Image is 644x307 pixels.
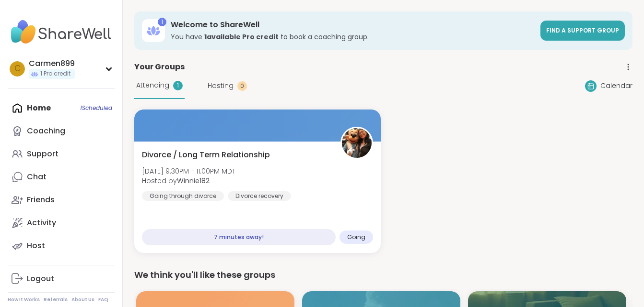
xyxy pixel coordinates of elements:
[8,188,115,211] a: Friends
[347,233,365,241] span: Going
[29,58,75,69] div: Carmen899
[14,63,21,75] span: C
[134,268,632,282] div: We think you'll like these groups
[204,32,279,42] b: 1 available Pro credit
[8,211,115,234] a: Activity
[142,166,235,176] span: [DATE] 9:30PM - 11:00PM MDT
[342,128,372,158] img: Winnie182
[98,296,108,303] a: FAQ
[27,218,56,228] div: Activity
[171,20,535,30] h3: Welcome to ShareWell
[27,274,54,284] div: Logout
[8,234,115,257] a: Host
[177,176,210,186] b: Winnie182
[27,149,59,159] div: Support
[142,149,270,161] span: Divorce / Long Term Relationship
[540,21,625,41] a: Find a support group
[228,191,291,201] div: Divorce recovery
[40,70,70,78] span: 1 Pro credit
[208,81,234,91] span: Hosting
[71,296,94,303] a: About Us
[8,165,115,188] a: Chat
[134,61,185,73] span: Your Groups
[546,26,619,34] span: Find a support group
[27,195,55,205] div: Friends
[8,120,115,143] a: Coaching
[8,267,115,290] a: Logout
[27,241,45,251] div: Host
[8,143,115,165] a: Support
[142,176,235,186] span: Hosted by
[27,126,65,136] div: Coaching
[136,80,169,90] span: Attending
[173,81,183,90] div: 1
[600,81,632,91] span: Calendar
[142,229,336,245] div: 7 minutes away!
[158,18,166,26] div: 1
[237,81,247,91] div: 0
[142,191,224,201] div: Going through divorce
[44,296,68,303] a: Referrals
[8,15,115,49] img: ShareWell Nav Logo
[27,172,47,182] div: Chat
[8,296,40,303] a: How It Works
[171,32,535,42] h3: You have to book a coaching group.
